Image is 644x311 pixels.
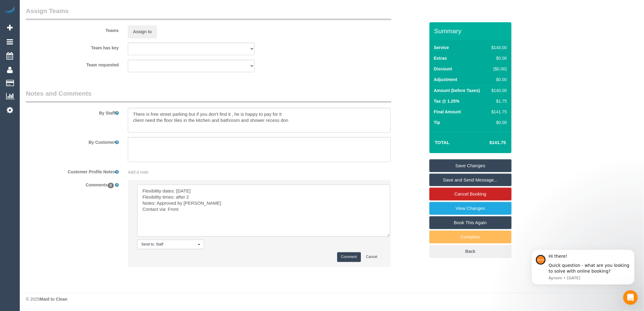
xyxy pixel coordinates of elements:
[489,98,507,104] div: $1.75
[434,119,440,125] label: Tip
[21,108,123,116] label: By Staff
[21,43,123,51] label: Team has key
[21,180,123,188] label: Comments
[108,183,114,188] span: 0
[429,216,512,229] a: Book This Again
[434,109,461,115] label: Final Amount
[141,242,196,247] span: Send to: Staff
[434,76,457,83] label: Adjustment
[429,202,512,215] a: View Changes
[26,89,391,103] legend: Notes and Comments
[429,188,512,200] a: Cancel Booking
[128,25,157,38] button: Assign to
[434,27,509,34] h3: Summary
[489,109,507,115] div: $141.75
[429,159,512,172] a: Save Changes
[434,55,447,61] label: Extras
[21,167,123,175] label: Customer Profile Notes
[26,6,391,20] legend: Assign Teams
[434,87,480,94] label: Amount (before Taxes)
[434,66,452,72] label: Discount
[362,252,381,262] button: Cancel
[21,60,123,68] label: Team requested
[522,240,644,295] iframe: Intercom notifications message
[337,252,361,262] button: Comment
[429,245,512,258] a: Back
[489,55,507,61] div: $0.00
[128,170,149,175] span: Add a note
[26,296,638,302] div: © 2025
[489,66,507,72] div: ($0.00)
[489,119,507,125] div: $0.00
[21,25,123,34] label: Teams
[429,174,512,186] a: Save and Send Message...
[21,137,123,145] label: By Customer
[489,44,507,51] div: $140.00
[434,44,449,51] label: Service
[471,140,506,145] h4: $141.75
[4,6,16,15] img: Automaid Logo
[623,290,638,305] iframe: Intercom live chat
[40,297,67,302] strong: Maid to Clean
[137,240,204,249] button: Send to: Staff
[435,140,450,145] strong: Total
[434,98,460,104] label: Tax @ 1.25%
[489,87,507,94] div: $140.00
[489,76,507,83] div: $0.00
